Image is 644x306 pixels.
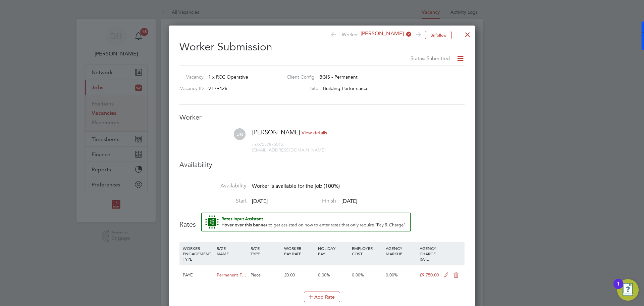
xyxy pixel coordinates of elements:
[282,265,316,285] div: £0.00
[252,183,340,189] span: Worker is available for the job (100%)
[201,213,411,231] button: Rate Assistant
[384,242,418,260] div: AGENCY MARKUP
[179,113,465,122] h3: Worker
[420,272,439,278] span: £9,750.00
[181,242,215,265] div: WORKER ENGAGEMENT TYPE
[323,85,369,91] span: Building Performance
[252,198,268,205] span: [DATE]
[617,279,639,301] button: Open Resource Center, 1 new notification
[358,30,412,38] span: [PERSON_NAME]
[319,74,358,80] span: BGIS - Permanent
[179,198,247,205] label: Start
[252,141,283,147] span: 07557875015
[179,35,465,62] h2: Worker Submission
[302,130,327,136] span: View details
[208,74,248,80] span: 1 x RCC Operative
[252,147,325,153] span: [EMAIL_ADDRESS][DOMAIN_NAME]
[330,30,420,40] span: Worker
[181,265,215,285] div: PAYE
[316,242,350,260] div: HOLIDAY PAY
[425,31,452,40] button: Unfollow
[350,242,384,260] div: EMPLOYER COST
[252,128,300,136] span: [PERSON_NAME]
[215,242,249,260] div: RATE NAME
[249,265,283,285] div: Piece
[234,128,246,140] span: DN
[179,160,465,169] h3: Availability
[282,242,316,260] div: WORKER PAY RATE
[208,85,227,91] span: V179426
[249,242,283,260] div: RATE TYPE
[386,272,398,278] span: 0.00%
[217,272,246,278] span: Permanent F…
[411,55,450,61] span: Status: Submitted
[179,213,465,229] h3: Rates
[341,198,357,205] span: [DATE]
[352,272,364,278] span: 0.00%
[179,182,247,189] label: Availability
[177,74,204,80] label: Vacancy
[418,242,440,265] div: AGENCY CHARGE RATE
[281,85,318,91] label: Site
[269,198,336,205] label: Finish
[281,74,315,80] label: Client Config
[252,141,257,147] span: m:
[177,85,204,91] label: Vacancy ID
[617,284,620,293] div: 1
[318,272,330,278] span: 0.00%
[304,292,340,302] button: Add Rate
